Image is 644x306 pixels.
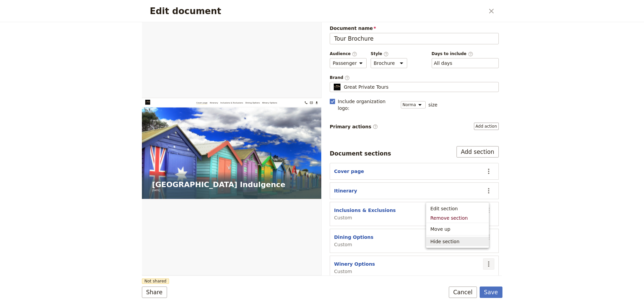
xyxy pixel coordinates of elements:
span: ​ [352,51,357,56]
span: Great Private Tours [344,84,388,90]
button: Dining Options [334,234,373,241]
button: Share [142,287,167,298]
a: Cover page [130,7,157,15]
span: ​ [383,51,389,56]
span: Primary actions [330,123,378,130]
span: ​ [468,51,473,56]
h2: Edit document [150,6,484,16]
button: Winery Options [334,261,375,267]
span: Not shared [142,278,169,284]
span: ​ [373,124,378,129]
span: Include organization logo : [338,98,397,112]
span: Days to include [432,51,499,57]
a: Dining Options [248,7,282,15]
button: Hide section [426,237,489,246]
a: Winery Options [288,7,324,15]
button: Add section [457,146,499,158]
span: Audience [330,51,367,57]
span: size [428,101,437,108]
a: bookings@greatprivatetours.com.au [400,5,411,17]
button: Actions [483,258,494,270]
button: Close dialog [486,5,497,17]
button: Remove section [426,213,489,223]
button: Save [480,287,502,298]
span: ​ [344,75,350,80]
img: Great Private Tours logo [8,4,67,16]
button: Days to include​Clear input [434,60,452,67]
button: Download pdf [413,5,424,17]
h1: [GEOGRAPHIC_DATA] Indulgence [24,198,343,216]
span: Document name [330,25,499,32]
a: Itinerary [162,7,182,15]
span: Remove section [430,215,468,221]
input: Document name [330,33,499,44]
span: Edit section [430,205,458,212]
span: Move up [430,226,450,232]
select: size [401,101,426,108]
img: Profile [333,84,341,90]
span: Custom [334,214,396,221]
span: [DATE] [24,216,44,224]
button: Move up [426,224,489,234]
select: Style​ [371,58,407,68]
a: +61 430 279 438 [387,5,398,17]
select: Audience​ [330,58,367,68]
span: Custom [334,268,375,275]
button: Actions [483,166,494,177]
button: Cancel [449,287,477,298]
button: Itinerary [334,187,357,194]
span: Style [371,51,407,57]
button: Inclusions & Exclusions [334,207,396,214]
span: Brand [330,75,499,81]
span: Custom [334,241,373,248]
button: Edit section [426,204,489,213]
span: Hide section [430,238,460,245]
button: Cover page [334,168,364,175]
button: Actions [483,185,494,196]
button: Primary actions​ [474,123,499,130]
div: Document sections [330,149,391,158]
a: Inclusions & Exclusions [188,7,242,15]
